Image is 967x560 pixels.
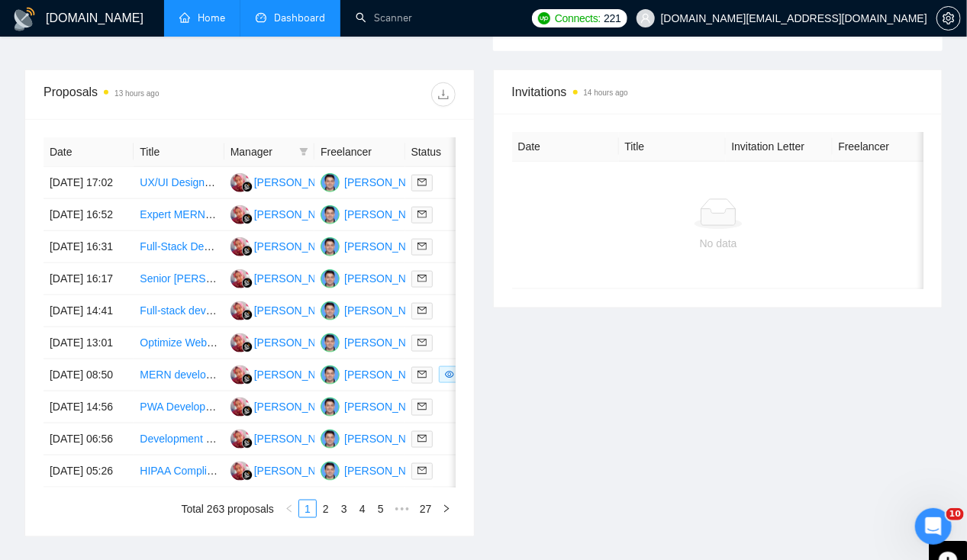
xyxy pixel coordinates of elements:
a: DP[PERSON_NAME] [230,400,342,412]
li: 4 [353,500,372,518]
span: right [442,504,451,513]
th: Date [512,132,619,162]
div: [PERSON_NAME] [254,270,342,287]
img: DP [230,237,250,256]
span: setting [937,12,960,24]
img: AR [321,173,340,192]
a: AR[PERSON_NAME] [321,432,432,444]
th: Manager [224,137,314,167]
th: Freelancer [833,132,940,162]
span: Invitations [512,82,924,101]
img: AR [321,462,340,481]
span: 221 [604,10,620,27]
div: [PERSON_NAME] [254,462,342,479]
li: 1 [298,500,317,518]
span: mail [417,402,427,411]
div: No data [524,235,913,252]
a: PWA Developer for Venue Booking Platform [140,401,348,413]
button: right [437,500,456,518]
img: AR [321,237,340,256]
img: gigradar-bm.png [242,246,253,256]
img: gigradar-bm.png [242,214,253,224]
li: 5 [372,500,390,518]
a: DP[PERSON_NAME] [230,208,342,220]
span: mail [417,210,427,219]
td: [DATE] 06:56 [44,423,134,455]
iframe: Intercom live chat [915,508,952,545]
td: Optimize Website Performance with AI – Developer/Designer Needed [134,327,224,359]
a: 2 [317,500,334,517]
td: [DATE] 16:52 [44,199,134,231]
img: AR [321,365,340,385]
a: AR[PERSON_NAME] [321,368,432,380]
td: [DATE] 08:50 [44,359,134,391]
img: DP [230,333,250,352]
img: AR [321,333,340,352]
td: Development of AI-Powered Pet Health & Weight Management Web Application [134,423,224,455]
span: user [640,13,651,24]
a: Optimize Website Performance with AI – Developer/Designer Needed [140,336,469,349]
span: left [285,504,294,513]
a: Full-stack developer with Vite and Next.js experience [140,304,390,317]
td: Expert MERN/Next.js Consultant for Marketing SaaS Platform Performance Optimization [134,199,224,231]
li: 2 [317,500,335,518]
li: 27 [414,500,437,518]
span: download [432,89,455,101]
img: DP [230,365,250,385]
img: logo [12,7,37,31]
span: mail [417,242,427,251]
li: Total 263 proposals [182,500,274,518]
div: [PERSON_NAME] [344,238,432,255]
td: HIPAA Compliant Website Developer Needed [134,455,224,488]
a: HIPAA Compliant Website Developer Needed [140,465,355,477]
span: Connects: [555,10,601,27]
div: [PERSON_NAME] [344,174,432,191]
img: DP [230,430,250,449]
div: [PERSON_NAME] [344,302,432,319]
div: [PERSON_NAME] [254,366,342,383]
span: filter [296,140,311,163]
a: AR[PERSON_NAME] [321,400,432,412]
div: [PERSON_NAME] [344,206,432,223]
span: mail [417,338,427,347]
img: AR [321,301,340,320]
td: Full-stack developer with Vite and Next.js experience [134,295,224,327]
td: [DATE] 13:01 [44,327,134,359]
a: 4 [354,500,371,517]
a: AR[PERSON_NAME] [321,304,432,316]
div: [PERSON_NAME] [254,174,342,191]
span: Manager [230,143,293,160]
a: AR[PERSON_NAME] [321,336,432,348]
img: gigradar-bm.png [242,182,253,192]
a: AR[PERSON_NAME] [321,208,432,220]
div: [PERSON_NAME] [344,430,432,447]
div: [PERSON_NAME] [254,302,342,319]
div: [PERSON_NAME] [254,206,342,223]
td: [DATE] 14:56 [44,391,134,423]
li: Next Page [437,500,456,518]
div: [PERSON_NAME] [254,430,342,447]
a: 5 [372,500,389,517]
div: [PERSON_NAME] [254,238,342,255]
div: [PERSON_NAME] [344,398,432,415]
a: DP[PERSON_NAME] [230,336,342,348]
img: gigradar-bm.png [242,310,253,320]
img: upwork-logo.png [538,12,550,24]
a: AR[PERSON_NAME] [321,464,432,476]
a: 1 [299,500,316,517]
img: DP [230,205,250,224]
span: eye [445,370,454,379]
a: DP[PERSON_NAME] [230,175,342,188]
img: DP [230,462,250,481]
div: [PERSON_NAME] [254,334,342,351]
img: gigradar-bm.png [242,374,253,385]
a: searchScanner [356,11,412,24]
td: [DATE] 05:26 [44,455,134,488]
th: Title [619,132,726,162]
div: [PERSON_NAME] [254,398,342,415]
span: mail [417,306,427,315]
td: Senior MERN Stack Developer [134,263,224,295]
div: [PERSON_NAME] [344,334,432,351]
th: Invitation Letter [726,132,833,162]
span: mail [417,370,427,379]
